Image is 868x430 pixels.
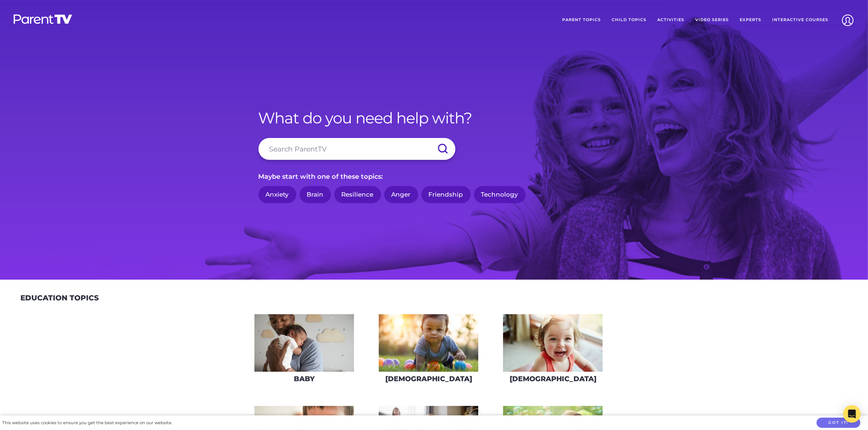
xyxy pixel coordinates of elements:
a: [DEMOGRAPHIC_DATA] [378,314,479,388]
h1: What do you need help with? [258,109,610,127]
div: This website uses cookies to ensure you get the best experience on our website. [2,419,172,427]
img: iStock-620709410-275x160.jpg [379,314,478,372]
img: AdobeStock_144860523-275x160.jpeg [254,314,354,372]
p: Maybe start with one of these topics: [258,171,610,182]
img: parenttv-logo-white.4c85aaf.svg [13,14,73,24]
div: Open Intercom Messenger [843,405,861,423]
a: Interactive Courses [767,11,834,29]
h3: [DEMOGRAPHIC_DATA] [510,375,596,383]
input: Submit [430,138,455,160]
a: Technology [474,186,526,203]
img: iStock-678589610_super-275x160.jpg [503,314,603,372]
a: [DEMOGRAPHIC_DATA] [503,314,603,388]
a: Baby [254,314,354,388]
a: Child Topics [606,11,652,29]
a: Brain [300,186,331,203]
a: Friendship [421,186,471,203]
h2: Education Topics [20,293,99,302]
a: Activities [652,11,690,29]
a: Video Series [690,11,734,29]
h3: [DEMOGRAPHIC_DATA] [385,375,472,383]
img: Account [838,11,857,29]
a: Anger [384,186,418,203]
a: Anxiety [258,186,296,203]
a: Experts [734,11,767,29]
button: Got it! [817,418,860,428]
input: Search ParentTV [258,138,455,160]
a: Resilience [334,186,381,203]
h3: Baby [294,375,315,383]
a: Parent Topics [557,11,606,29]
